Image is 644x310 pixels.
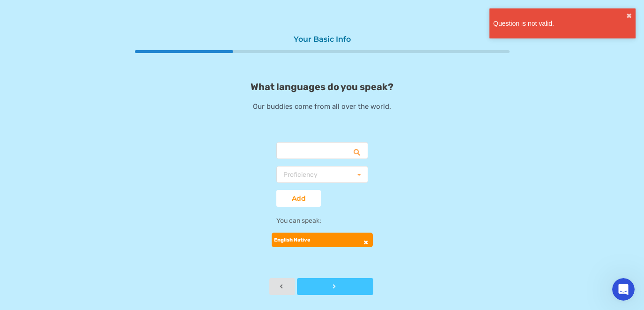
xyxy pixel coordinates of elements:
[135,81,510,92] p: What languages do you speak?
[140,35,505,45] div: Your Basic Info
[612,278,635,301] iframe: Intercom live chat
[283,172,318,178] div: Proficiency
[276,190,321,207] button: Add
[276,217,321,225] span: You can speak:
[493,19,626,28] div: Question is not valid.
[286,195,311,202] div: Add
[135,102,510,112] p: Our buddies come from all over the world.
[272,233,373,247] div: English Native
[626,12,632,20] button: close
